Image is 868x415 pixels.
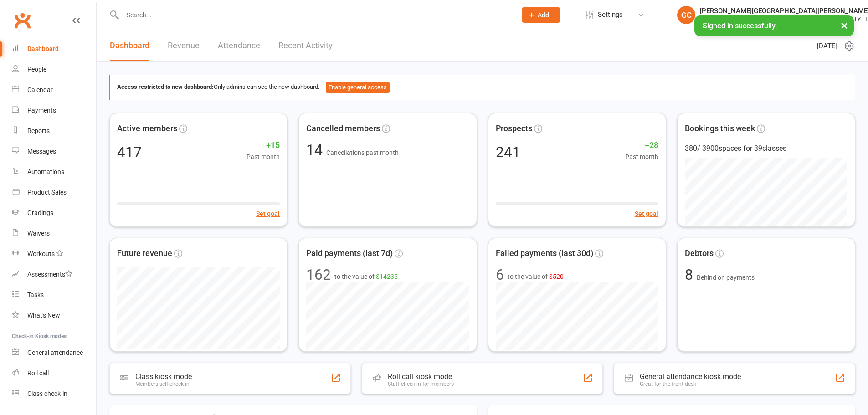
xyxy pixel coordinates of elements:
span: Cancelled members [306,122,380,135]
span: Active members [117,122,177,135]
div: 6 [496,267,504,282]
a: Calendar [12,80,96,100]
span: [DATE] [817,41,837,51]
a: Clubworx [11,9,34,32]
button: Add [522,7,560,23]
a: Class kiosk mode [12,384,96,404]
a: What's New [12,305,96,326]
a: Assessments [12,264,96,285]
input: Search... [120,9,510,21]
div: Calendar [27,86,53,93]
span: Behind on payments [697,274,755,281]
span: Future revenue [117,247,172,260]
div: 241 [496,145,520,159]
div: Reports [27,127,50,134]
span: to the value of [508,272,564,282]
div: Gradings [27,209,53,216]
a: Messages [12,141,96,162]
a: People [12,59,96,80]
span: Past month [247,152,280,162]
div: 380 / 3900 spaces for 39 classes [685,143,847,154]
span: 8 [685,266,697,283]
a: Payments [12,100,96,121]
div: Workouts [27,250,55,257]
span: Past month [625,152,658,162]
div: Great for the front desk [640,381,741,387]
div: Roll call [27,369,49,377]
button: Set goal [635,209,658,219]
button: Enable general access [326,82,390,93]
div: Roll call kiosk mode [388,372,454,381]
div: 162 [306,267,331,282]
span: Paid payments (last 7d) [306,247,393,260]
a: Dashboard [110,30,149,61]
a: Roll call [12,363,96,384]
span: Signed in successfully. [703,21,777,30]
div: General attendance [27,349,83,356]
a: Tasks [12,285,96,305]
a: Dashboard [12,39,96,59]
span: +15 [247,139,280,152]
span: Debtors [685,247,714,260]
span: Prospects [496,122,532,135]
a: Workouts [12,244,96,264]
span: +28 [625,139,658,152]
span: to the value of [334,272,398,282]
div: What's New [27,312,60,319]
a: Revenue [168,30,200,61]
span: $520 [549,273,564,280]
div: 417 [117,145,142,159]
div: Product Sales [27,189,67,196]
a: Reports [12,121,96,141]
div: Automations [27,168,64,175]
a: Recent Activity [278,30,333,61]
div: Dashboard [27,45,59,52]
a: Product Sales [12,182,96,203]
span: Bookings this week [685,122,755,135]
div: People [27,66,46,73]
div: GC [677,6,695,24]
a: General attendance kiosk mode [12,343,96,363]
span: Add [538,11,549,19]
div: Staff check-in for members [388,381,454,387]
div: Payments [27,107,56,114]
button: × [836,15,853,35]
span: Cancellations past month [326,149,399,156]
div: Waivers [27,230,50,237]
div: Only admins can see the new dashboard. [117,82,848,93]
a: Waivers [12,223,96,244]
div: Members self check-in [135,381,192,387]
div: General attendance kiosk mode [640,372,741,381]
span: 14 [306,141,326,159]
div: Messages [27,148,56,155]
span: Settings [598,5,623,25]
div: Tasks [27,291,44,298]
span: $14235 [376,273,398,280]
strong: Access restricted to new dashboard: [117,83,214,90]
button: Set goal [256,209,280,219]
span: Failed payments (last 30d) [496,247,593,260]
a: Gradings [12,203,96,223]
a: Attendance [218,30,260,61]
div: Class kiosk mode [135,372,192,381]
div: Assessments [27,271,72,278]
a: Automations [12,162,96,182]
div: Class check-in [27,390,67,397]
